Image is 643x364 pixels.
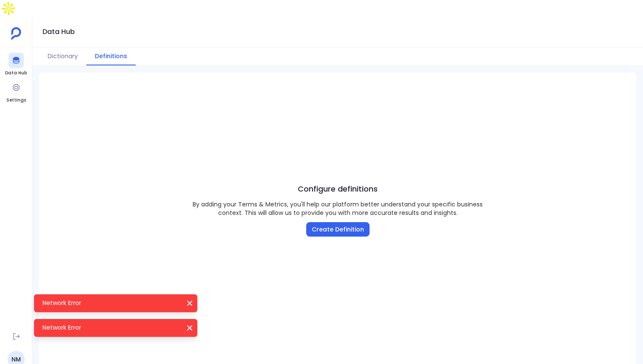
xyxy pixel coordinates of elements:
[34,294,197,312] div: Network Error
[189,200,487,217] p: By adding your Terms & Metrics, you'll help our platform better understand your specific business...
[11,27,21,40] img: petavue logo
[86,47,136,65] button: Definitions
[306,222,370,237] button: Create Definition
[5,70,27,76] span: Data Hub
[43,26,75,38] h1: Data Hub
[43,299,179,307] p: Network Error
[34,319,197,337] div: Network Error
[298,183,378,195] span: Configure definitions
[5,53,27,76] a: Data Hub
[43,323,179,332] p: Network Error
[6,97,26,104] span: Settings
[39,47,86,65] button: Dictionary
[6,80,26,104] a: Settings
